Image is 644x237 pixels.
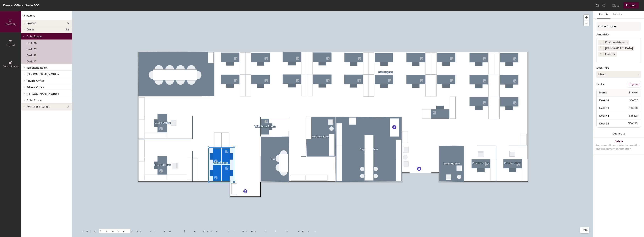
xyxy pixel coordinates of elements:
div: Removes all associated reservation and assignment information [596,144,642,151]
span: Cube Space [27,35,42,38]
img: Redo [602,3,606,7]
span: Layout [6,44,15,47]
div: [GEOGRAPHIC_DATA] [603,46,634,51]
button: Mixed [596,71,641,78]
input: Unnamed desk [597,113,620,118]
button: Publish [623,2,639,8]
div: Denver Office, Suite 500 [3,3,39,8]
span: Directory [5,22,17,26]
input: Unnamed desk [597,121,619,126]
input: Unnamed desk [597,105,620,111]
span: [PERSON_NAME]'s Office [27,92,59,96]
button: Close [612,2,620,8]
span: 5 [67,22,69,25]
span: Telephone Room [27,66,47,69]
h1: Directory [21,14,72,20]
span: Sticker [627,89,640,96]
span: Private Office [27,79,44,82]
span: 32 [66,28,69,31]
button: 1 [598,46,603,51]
span: 336617 [620,98,640,103]
div: Desk Type [596,66,641,69]
span: Desks [27,28,34,31]
div: Desks [596,83,604,86]
p: Desk 43 [27,59,37,63]
span: 336621 [620,114,640,118]
span: 3 [67,105,69,108]
button: Help [580,227,589,233]
button: Policies [610,11,625,19]
span: Points of interest [27,105,50,108]
button: Duplicate [593,130,644,138]
div: Amenities [596,33,641,36]
span: 1 [600,52,601,56]
span: 336620 [619,121,640,126]
span: Spaces [27,22,36,25]
button: DeleteRemoves all associated reservation and assignment information [593,138,644,155]
span: [PERSON_NAME]'s Office [27,73,59,76]
button: 1 [598,52,603,57]
span: 1 [600,41,601,45]
div: Monitor [603,52,617,57]
span: Work Areas [3,65,18,68]
button: 1 [598,40,603,45]
button: Ungroup [627,81,641,87]
span: Name [597,89,609,96]
p: Desk 41 [27,53,36,57]
span: Cube Space [27,99,42,102]
span: 1 [600,46,601,50]
button: Details [597,11,610,19]
span: 336618 [620,106,640,110]
span: Private Office [27,86,44,89]
img: Undo [596,3,599,7]
input: Unnamed desk [597,98,620,103]
div: Keyboard/Mouse [603,40,629,45]
p: Desk 39 [27,46,37,51]
p: Desk 38 [27,40,37,45]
